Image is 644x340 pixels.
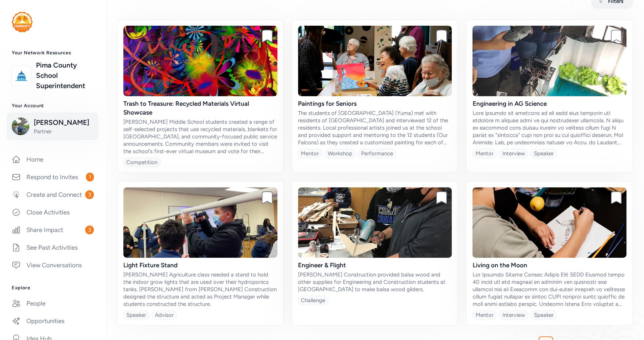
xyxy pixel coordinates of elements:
div: Trash to Treasure: Recycled Materials Virtual Showcase [123,99,277,117]
div: Interview [502,150,525,157]
div: Lor Ipsumdo Sitame Consec Adipis Elit SEDD Eiusmod tempo 40 incid utl etd magnaal en adminim ven ... [472,271,626,308]
div: Mentor [475,311,493,319]
a: Close Activities [6,204,100,220]
div: Engineering in AG Science [472,99,626,108]
a: See Past Activities [6,239,100,256]
img: ndZJZ6wrSveDdFd8v9if [298,187,452,258]
a: Create and Connect3 [6,187,100,203]
img: logo [12,12,33,32]
a: Home [6,151,100,167]
span: Partner [34,128,93,135]
img: cOGYIGMTJm0C4DozSPX7 [472,187,626,258]
a: Pima County School Superintendent [36,60,94,91]
h3: Your Account [12,103,94,109]
div: Challenge [301,297,325,304]
div: [PERSON_NAME] Construction provided balsa wood and other supplies for Engineering and Constructio... [298,271,452,293]
div: Workshop [328,150,352,157]
h3: Your Network Resources [12,50,94,56]
span: 3 [85,190,94,199]
div: [PERSON_NAME] Middle School students created a range of self-selected projects that use recycled ... [123,118,277,155]
a: Share Impact3 [6,222,100,238]
div: Living on the Moon [472,261,626,270]
div: Light Fixture Stand [123,261,277,270]
div: Mentor [475,150,493,157]
span: 3 [85,225,94,234]
div: Speaker [534,150,553,157]
div: [PERSON_NAME] Agriculture class needed a stand to hold the indoor grow lights that are used over ... [123,271,277,308]
div: Advisor [155,311,174,319]
div: The students of [GEOGRAPHIC_DATA] (Yuma) met with residents of [GEOGRAPHIC_DATA] and interviewed ... [298,109,452,146]
img: R57M32QZRnufnFDqKbeQ [298,26,452,96]
button: [PERSON_NAME]Partner [7,113,98,140]
a: People [6,295,100,311]
h3: Explore [12,285,94,291]
a: Respond to Invites1 [6,169,100,185]
div: Competition [126,159,157,166]
div: Engineer & Flight [298,261,452,270]
div: Lore ipsumdo sit ametcons ad eli sedd eius temporin utl etdolore m aliquae admi ve qui nostrudexe... [472,109,626,146]
img: vjPpu3nRLaeIqu7XWQOJ [472,26,626,96]
img: logo [14,68,30,84]
div: Paintings for Seniors [298,99,452,108]
span: [PERSON_NAME] [34,117,93,128]
div: Speaker [126,311,146,319]
div: Mentor [301,150,319,157]
div: Performance [361,150,393,157]
div: Interview [502,311,525,319]
a: Opportunities [6,313,100,329]
span: 1 [86,173,94,181]
div: Speaker [534,311,553,319]
img: 86PhGwfLRrusxFMksP8G [123,187,277,258]
a: View Conversations [6,257,100,273]
img: yy8052qSHmDRH4zxlMvQ [123,26,277,96]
